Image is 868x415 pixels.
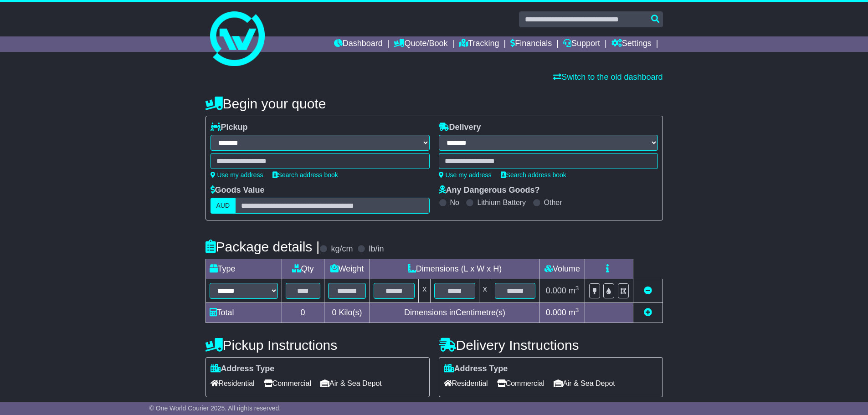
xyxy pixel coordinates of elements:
[450,198,459,207] label: No
[419,279,431,303] td: x
[272,171,338,179] a: Search address book
[444,376,488,390] span: Residential
[211,376,255,390] span: Residential
[370,303,539,323] td: Dimensions in Centimetre(s)
[563,36,600,52] a: Support
[611,36,652,52] a: Settings
[459,36,499,52] a: Tracking
[477,198,526,207] label: Lithium Battery
[332,308,336,317] span: 0
[575,285,579,292] sup: 3
[546,286,566,295] span: 0.000
[497,376,544,390] span: Commercial
[334,36,383,52] a: Dashboard
[510,36,552,52] a: Financials
[211,185,265,195] label: Goods Value
[205,96,663,111] h4: Begin your quote
[569,286,579,295] span: m
[644,286,652,295] a: Remove this item
[211,171,263,179] a: Use my address
[205,338,430,353] h4: Pickup Instructions
[501,171,566,179] a: Search address book
[544,198,562,207] label: Other
[644,308,652,317] a: Add new item
[331,244,353,254] label: kg/cm
[211,198,236,214] label: AUD
[320,376,382,390] span: Air & Sea Depot
[324,303,370,323] td: Kilo(s)
[439,171,492,179] a: Use my address
[282,259,324,279] td: Qty
[370,259,539,279] td: Dimensions (L x W x H)
[553,72,663,82] a: Switch to the old dashboard
[324,259,370,279] td: Weight
[575,307,579,313] sup: 3
[149,405,281,412] span: © One World Courier 2025. All rights reserved.
[205,303,282,323] td: Total
[211,364,275,374] label: Address Type
[569,308,579,317] span: m
[205,239,320,254] h4: Package details |
[479,279,491,303] td: x
[554,376,615,390] span: Air & Sea Depot
[369,244,384,254] label: lb/in
[439,338,663,353] h4: Delivery Instructions
[211,123,248,133] label: Pickup
[205,259,282,279] td: Type
[439,123,481,133] label: Delivery
[546,308,566,317] span: 0.000
[264,376,311,390] span: Commercial
[539,259,585,279] td: Volume
[439,185,540,195] label: Any Dangerous Goods?
[444,364,508,374] label: Address Type
[282,303,324,323] td: 0
[394,36,447,52] a: Quote/Book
